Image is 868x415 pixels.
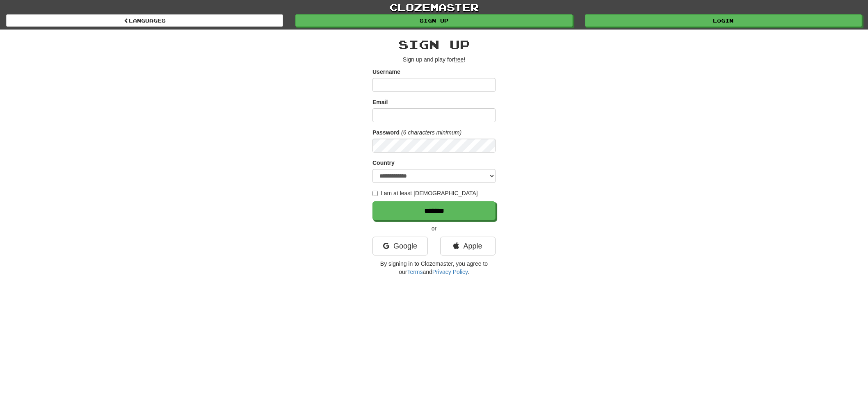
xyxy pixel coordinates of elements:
[372,159,395,167] label: Country
[432,269,468,275] a: Privacy Policy
[401,129,461,136] em: (6 characters minimum)
[585,14,862,27] a: Login
[295,14,572,27] a: Sign up
[372,189,478,197] label: I am at least [DEMOGRAPHIC_DATA]
[372,237,428,255] a: Google
[440,237,496,255] a: Apple
[372,224,496,233] p: or
[372,191,378,196] input: I am at least [DEMOGRAPHIC_DATA]
[372,128,400,137] label: Password
[372,38,496,51] h2: Sign up
[407,269,423,275] a: Terms
[372,98,388,106] label: Email
[372,55,496,64] p: Sign up and play for !
[372,68,400,76] label: Username
[372,260,496,276] p: By signing in to Clozemaster, you agree to our and .
[6,14,283,27] a: Languages
[454,56,464,63] u: free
